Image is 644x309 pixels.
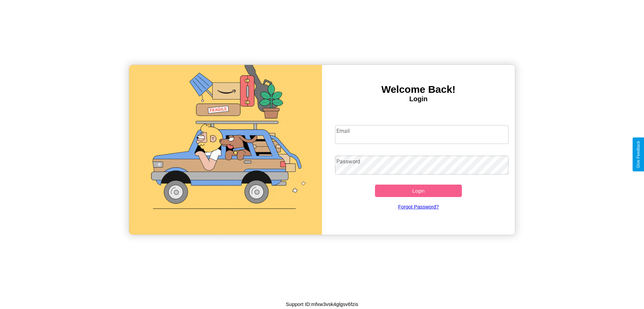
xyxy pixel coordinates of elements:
[322,95,515,103] h4: Login
[332,197,505,216] a: Forgot Password?
[636,141,641,168] div: Give Feedback
[286,300,358,309] p: Support ID: mfxw3vsk4glgsv6fzis
[375,185,462,197] button: Login
[322,84,515,95] h3: Welcome Back!
[129,65,322,235] img: gif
